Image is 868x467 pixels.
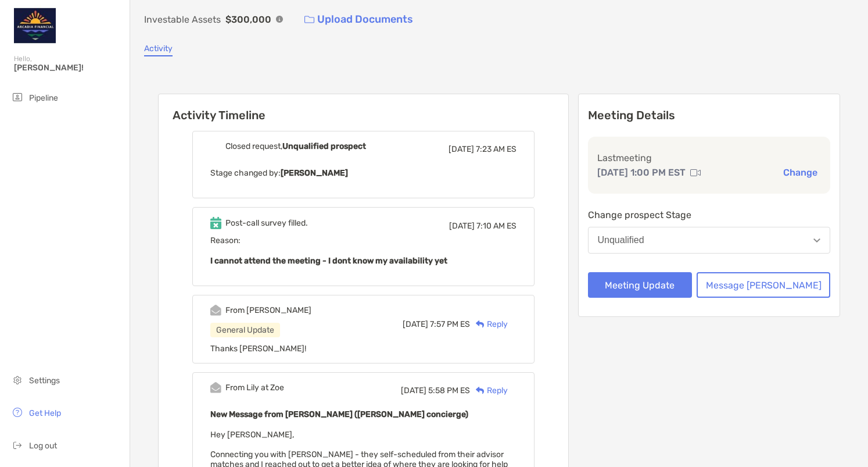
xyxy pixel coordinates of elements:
img: logout icon [10,438,24,452]
span: [DATE] [449,144,474,154]
button: Unqualified [588,227,831,254]
button: Change [780,166,821,179]
p: Meeting Details [588,108,831,123]
span: [PERSON_NAME]! [14,63,123,73]
span: Pipeline [29,93,58,103]
img: get-help icon [10,405,24,419]
div: Reply [470,384,508,397]
span: Reason: [210,236,517,268]
p: Last meeting [597,151,822,165]
img: Zoe Logo [14,5,56,47]
b: [PERSON_NAME] [281,168,348,178]
img: Event icon [210,382,221,393]
img: button icon [304,16,314,24]
button: Meeting Update [588,272,693,298]
span: 7:23 AM ES [476,144,517,154]
div: Reply [470,318,508,330]
span: [DATE] [401,386,426,395]
span: Thanks [PERSON_NAME]! [210,344,306,354]
h6: Activity Timeline [159,94,568,122]
img: communication type [690,168,701,177]
img: Event icon [210,141,221,152]
p: [DATE] 1:00 PM EST [597,165,686,180]
span: 5:58 PM ES [428,386,470,395]
p: $300,000 [225,12,271,27]
span: 7:57 PM ES [430,319,470,329]
b: Unqualified prospect [282,141,366,151]
b: I cannot attend the meeting - I dont know my availability yet [210,256,447,266]
b: New Message from [PERSON_NAME] ([PERSON_NAME] concierge) [210,409,468,419]
a: Upload Documents [297,7,421,32]
img: Event icon [210,217,221,229]
img: pipeline icon [10,90,24,104]
span: Log out [29,441,57,451]
img: Reply icon [476,387,485,394]
p: Change prospect Stage [588,208,831,222]
p: Investable Assets [144,12,221,27]
span: [DATE] [449,221,475,231]
img: Event icon [210,305,221,316]
a: Activity [144,44,173,56]
div: Closed request, [225,141,366,151]
div: General Update [210,323,280,337]
img: Reply icon [476,320,485,328]
span: Settings [29,376,60,386]
div: From Lily at Zoe [225,383,284,393]
p: Stage changed by: [210,166,517,180]
span: Get Help [29,408,61,418]
img: Open dropdown arrow [813,238,820,243]
button: Message [PERSON_NAME] [697,272,830,298]
img: Info Icon [276,16,283,23]
span: [DATE] [403,319,428,329]
span: 7:10 AM ES [476,221,517,231]
img: settings icon [10,373,24,387]
div: From [PERSON_NAME] [225,305,311,315]
div: Unqualified [598,235,644,245]
div: Post-call survey filled. [225,218,308,228]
